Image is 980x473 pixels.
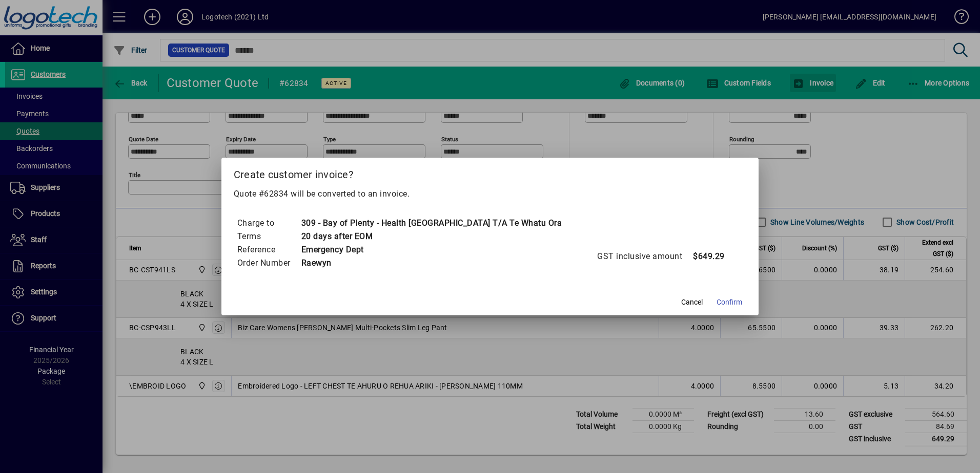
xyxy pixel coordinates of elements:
td: Terms [237,230,301,243]
button: Confirm [712,293,746,311]
td: $649.29 [692,250,733,263]
td: Charge to [237,217,301,230]
td: Order Number [237,256,301,270]
td: 20 days after EOM [301,230,562,243]
td: Emergency Dept [301,243,562,256]
td: 309 - Bay of Plenty - Health [GEOGRAPHIC_DATA] T/A Te Whatu Ora [301,217,562,230]
span: Cancel [681,297,703,308]
td: Raewyn [301,256,562,270]
p: Quote #62834 will be converted to an invoice. [234,188,747,200]
h2: Create customer invoice? [221,158,759,187]
td: GST inclusive amount [597,250,692,263]
span: Confirm [717,297,742,308]
td: Reference [237,243,301,256]
button: Cancel [676,293,708,311]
